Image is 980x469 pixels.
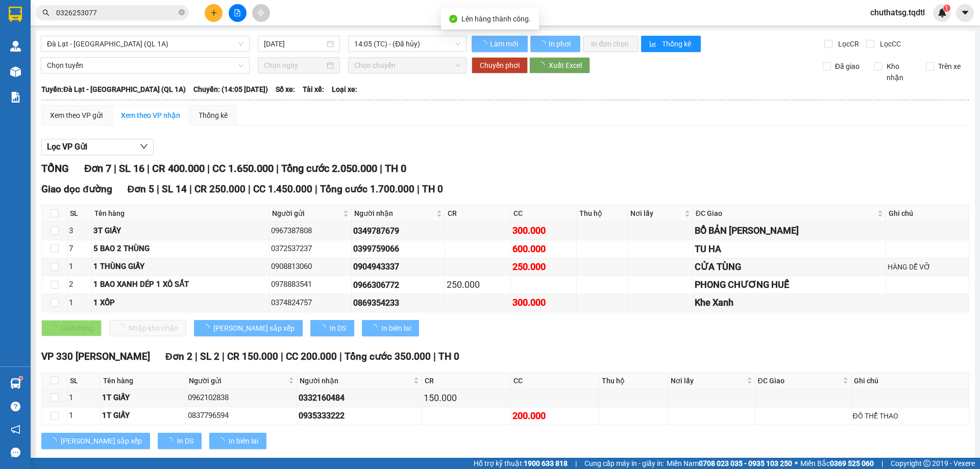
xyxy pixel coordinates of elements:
[69,243,90,255] div: 7
[70,55,136,78] li: VP VP 330 [PERSON_NAME]
[549,60,582,71] span: Xuất Excel
[41,139,154,155] button: Lọc VP Gửi
[93,225,267,237] div: 3T GIẤY
[41,351,150,362] span: VP 330 [PERSON_NAME]
[303,84,324,95] span: Tài xế:
[424,391,508,405] div: 150.000
[102,410,184,422] div: 1T GIẤY
[229,4,247,22] button: file-add
[188,392,295,404] div: 0962102838
[695,260,884,274] div: CỬA TÙNG
[93,279,267,291] div: 1 BAO XANH DÉP 1 XÔ SẮT
[480,40,488,47] span: loading
[370,324,381,331] span: loading
[248,183,251,195] span: |
[800,458,874,469] span: Miền Bắc
[195,351,198,362] span: |
[9,7,22,22] img: logo-vxr
[934,61,965,72] span: Trên xe
[599,373,668,389] th: Thu hộ
[93,297,267,309] div: 1 XỐP
[276,84,295,95] span: Số xe:
[695,224,884,238] div: BỒ BẢN [PERSON_NAME]
[257,9,264,16] span: aim
[577,205,628,222] th: Thu hộ
[61,435,142,447] span: [PERSON_NAME] sắp xếp
[128,183,155,195] span: Đơn 5
[851,373,969,389] th: Ghi chú
[362,320,419,336] button: In biên lai
[234,9,241,16] span: file-add
[41,320,102,336] button: Giao hàng
[438,351,459,362] span: TH 0
[320,183,414,195] span: Tổng cước 1.700.000
[253,183,312,195] span: CC 1.450.000
[189,183,192,195] span: |
[318,324,330,331] span: loading
[667,458,792,469] span: Miền Nam
[530,36,580,52] button: In phơi
[310,320,354,336] button: In DS
[695,278,884,292] div: PHONG CHƯƠNG HUẾ
[417,183,420,195] span: |
[189,375,286,386] span: Người gửi
[449,15,457,23] span: check-circle
[5,55,70,66] li: VP VP An Sương
[281,351,283,362] span: |
[512,242,575,256] div: 600.000
[512,224,575,238] div: 300.000
[93,243,267,255] div: 5 BAO 2 THÙNG
[19,377,22,380] sup: 1
[876,38,902,50] span: Lọc CC
[93,261,267,273] div: 1 THÙNG GIẤY
[512,260,575,274] div: 250.000
[883,61,918,83] span: Kho nhận
[353,242,443,255] div: 0399759066
[795,461,798,465] span: ⚪️
[205,4,223,22] button: plus
[67,205,92,222] th: SL
[11,402,20,411] span: question-circle
[529,57,590,73] button: Xuất Excel
[881,458,883,469] span: |
[281,162,377,175] span: Tổng cước 2.050.000
[961,8,970,17] span: caret-down
[461,15,531,23] span: Lên hàng thành công.
[10,41,21,52] img: warehouse-icon
[188,410,295,422] div: 0837796594
[271,243,350,255] div: 0372537237
[271,279,350,291] div: 0978883541
[213,323,295,334] span: [PERSON_NAME] sắp xếp
[272,208,341,219] span: Người gửi
[671,375,745,386] span: Nơi lấy
[69,225,90,237] div: 3
[695,242,884,256] div: TU HA
[47,58,243,73] span: Chọn tuyến
[152,162,205,175] span: CR 400.000
[264,38,325,50] input: 12/09/2025
[50,110,103,121] div: Xem theo VP gửi
[209,433,266,449] button: In biên lai
[222,351,225,362] span: |
[315,183,317,195] span: |
[575,458,577,469] span: |
[69,297,90,309] div: 1
[956,4,974,22] button: caret-down
[194,183,246,195] span: CR 250.000
[512,409,597,423] div: 200.000
[300,375,411,386] span: Người nhận
[114,162,116,175] span: |
[84,162,111,175] span: Đơn 7
[943,5,950,12] sup: 1
[299,409,420,422] div: 0935333222
[385,162,406,175] span: TH 0
[862,6,933,19] span: chuthatsg.tqdtl
[264,60,325,71] input: Chọn ngày
[42,9,50,16] span: search
[834,38,861,50] span: Lọc CR
[41,85,186,93] b: Tuyến: Đà Lạt - [GEOGRAPHIC_DATA] (QL 1A)
[179,9,185,15] span: close-circle
[50,437,61,445] span: loading
[56,7,177,18] input: Tìm tên, số ĐT hoặc mã đơn
[445,205,511,222] th: CR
